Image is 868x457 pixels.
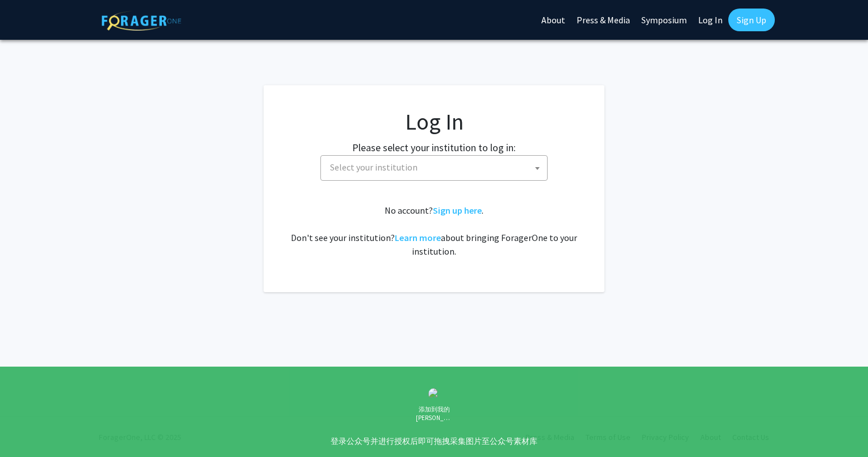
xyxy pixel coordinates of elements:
a: Learn more about bringing ForagerOne to your institution [395,232,441,243]
a: Sign up here [433,205,482,216]
img: ForagerOne Logo [102,11,181,31]
label: Please select your institution to log in: [352,140,516,155]
span: Select your institution [325,156,547,179]
div: No account? . Don't see your institution? about bringing ForagerOne to your institution. [286,203,582,258]
span: Select your institution [320,155,548,181]
a: Sign Up [728,9,775,31]
h1: Log In [286,108,582,135]
span: Select your institution [330,161,418,173]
